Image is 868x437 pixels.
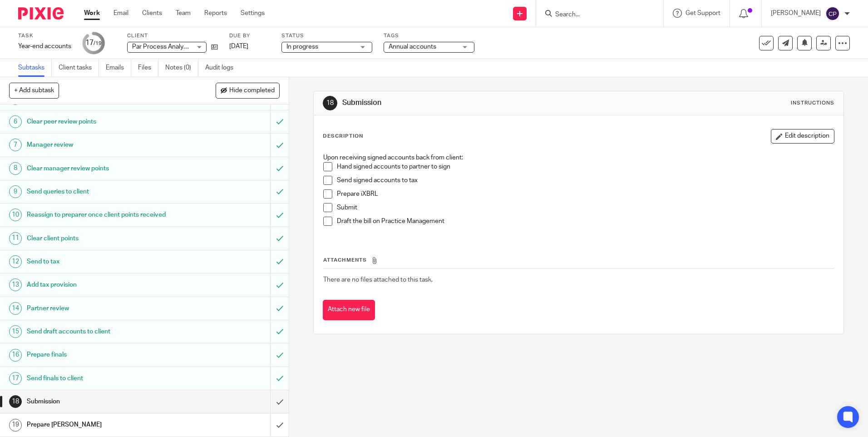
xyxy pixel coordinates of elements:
[9,115,22,128] div: 6
[825,6,840,21] img: svg%3E
[127,32,218,40] label: Client
[229,87,275,94] span: Hide completed
[27,372,183,385] h1: Send finals to client
[216,83,280,98] button: Hide completed
[323,258,367,263] span: Attachments
[27,395,183,408] h1: Submission
[27,348,183,362] h1: Prepare finals
[84,9,100,18] a: Work
[27,278,183,292] h1: Add tax provision
[142,9,162,18] a: Clients
[27,418,183,432] h1: Prepare [PERSON_NAME]
[281,32,372,40] label: Status
[323,96,337,110] div: 18
[18,32,71,40] label: Task
[132,44,286,50] span: Par Process Analysis Reagents and Chemicals Limited
[323,133,363,140] p: Description
[9,278,22,291] div: 13
[389,44,436,50] span: Annual accounts
[138,59,158,77] a: Files
[9,162,22,175] div: 8
[9,419,22,432] div: 19
[337,189,833,199] p: Prepare iXBRL
[9,185,22,198] div: 9
[686,10,720,16] span: Get Support
[9,372,22,385] div: 17
[241,9,265,18] a: Settings
[205,59,240,77] a: Audit logs
[27,138,183,152] h1: Manager review
[18,59,52,77] a: Subtasks
[9,83,59,98] button: + Add subtask
[229,32,270,40] label: Due by
[337,176,833,185] p: Send signed accounts to tax
[9,232,22,245] div: 11
[337,203,833,212] p: Submit
[771,129,834,144] button: Edit description
[27,185,183,199] h1: Send queries to client
[323,277,433,283] span: There are no files attached to this task.
[9,349,22,362] div: 16
[771,9,821,18] p: [PERSON_NAME]
[554,11,636,19] input: Search
[85,38,102,48] div: 17
[204,9,227,18] a: Reports
[384,32,474,40] label: Tags
[18,42,71,51] div: Year-end accounts
[27,302,183,315] h1: Partner review
[9,209,22,221] div: 10
[323,300,375,320] button: Attach new file
[94,41,102,46] small: /19
[229,43,248,50] span: [DATE]
[27,232,183,245] h1: Clear client points
[27,115,183,129] h1: Clear peer review points
[9,255,22,268] div: 12
[165,59,198,77] a: Notes (0)
[27,325,183,338] h1: Send draft accounts to client
[27,255,183,268] h1: Send to tax
[9,325,22,338] div: 15
[337,162,833,171] p: Hand signed accounts to partner to sign
[106,59,131,77] a: Emails
[9,395,22,408] div: 18
[9,139,22,151] div: 7
[113,9,128,18] a: Email
[286,44,318,50] span: In progress
[27,208,183,222] h1: Reassign to preparer once client points received
[18,7,64,20] img: Pixie
[337,217,833,226] p: Draft the bill on Practice Management
[176,9,191,18] a: Team
[791,99,834,107] div: Instructions
[323,153,833,162] p: Upon receiving signed accounts back from client:
[9,302,22,315] div: 14
[59,59,99,77] a: Client tasks
[27,162,183,175] h1: Clear manager review points
[342,98,598,108] h1: Submission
